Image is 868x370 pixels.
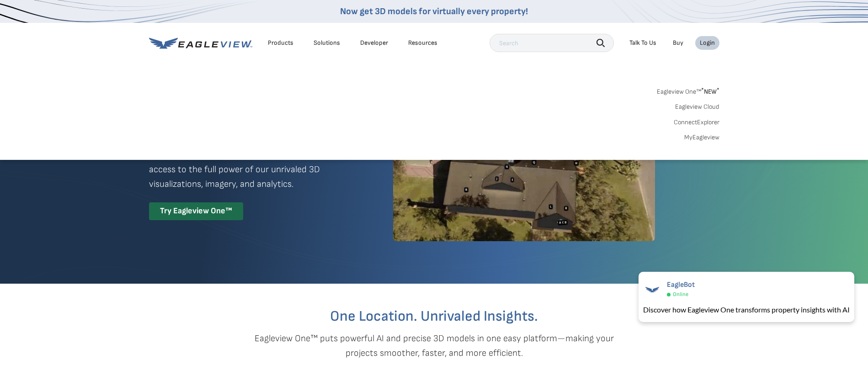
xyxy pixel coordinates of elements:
[629,39,656,47] div: Talk To Us
[674,118,719,127] a: ConnectExplorer
[490,34,614,52] input: Search
[268,39,293,47] div: Products
[700,39,715,47] div: Login
[360,39,388,47] a: Developer
[149,148,360,191] p: A premium digital experience that provides seamless access to the full power of our unrivaled 3D ...
[673,291,688,298] span: Online
[701,88,719,95] span: NEW
[340,6,528,17] a: Now get 3D models for virtually every property!
[239,331,630,360] p: Eagleview One™ puts powerful AI and precise 3D models in one easy platform—making your projects s...
[667,280,695,289] span: EagleBot
[675,103,719,111] a: Eagleview Cloud
[643,280,661,299] img: EagleBot
[149,202,243,220] div: Try Eagleview One™
[156,309,713,324] h2: One Location. Unrivaled Insights.
[643,304,850,315] div: Discover how Eagleview One transforms property insights with AI
[684,133,719,142] a: MyEagleview
[314,39,340,47] div: Solutions
[673,39,683,47] a: Buy
[408,39,437,47] div: Resources
[657,85,719,95] a: Eagleview One™*NEW*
